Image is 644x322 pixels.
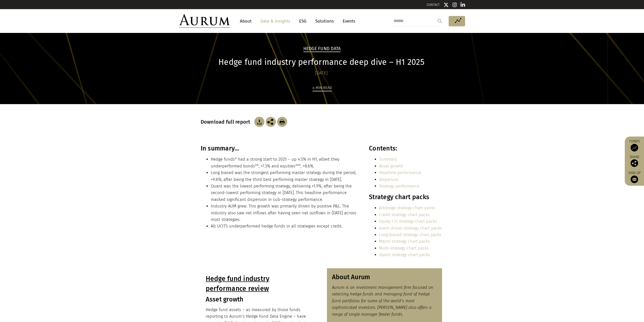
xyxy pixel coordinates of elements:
a: About [237,16,254,26]
a: Arbitrage strategy chart packs [379,205,435,210]
a: CONTACT [427,3,440,7]
a: Multi-strategy chart packs [379,246,429,251]
img: Access Funds [631,144,638,151]
a: Strategy performance [379,184,420,188]
div: 4 min read [313,85,332,91]
a: Data & Insights [258,16,293,26]
img: Aurum [179,14,230,28]
a: Dispersion [379,177,399,182]
h3: In summary… [201,145,358,152]
h3: Download full report [201,119,253,125]
h3: Asset growth [206,296,311,303]
img: Download Article [277,117,287,127]
li: Alt UCITS underperformed hedge funds in all strategies except credit. [211,223,358,230]
a: Solutions [313,16,336,26]
a: Events [340,16,355,26]
h3: Strategy chart packs [369,193,442,201]
em: Aurum is an investment management firm focused on selecting hedge funds and managing fund of hedg... [332,285,433,317]
a: Quant strategy chart packs [379,252,430,257]
li: Hedge funds* had a strong start to 2025 – up 4.5% in H1, albeit they underperformed bonds**, +7.3... [211,156,358,169]
div: [DATE] [201,70,442,77]
a: Funds [627,139,641,151]
a: Equity l/s strategy chart packs [379,219,437,224]
h1: Hedge fund industry performance deep dive – H1 2025 [201,57,442,67]
h2: Hedge Fund Data [303,46,341,52]
img: Twitter icon [444,2,449,7]
h3: Contents: [369,145,442,152]
a: Asset growth [379,164,403,168]
li: Industry AUM grew. This growth was primarily driven by positive P&L. The industry also saw net in... [211,203,358,223]
li: Long biased was the strongest performing master strategy during the period, +9.6%, after being th... [211,169,358,183]
u: Hedge fund industry performance review [206,275,269,293]
a: Macro strategy chart packs [379,239,430,244]
img: Instagram icon [452,2,457,7]
img: Sign up to our newsletter [631,176,638,183]
a: Event driven strategy chart packs [379,226,442,231]
a: ESG [297,16,309,26]
img: Share this post [631,159,638,167]
input: Submit [435,16,445,26]
li: Quant was the lowest performing strategy, delivering +1.9%, after being the second-lowest perform... [211,183,358,203]
a: Summary [379,157,397,162]
div: Share [627,155,641,167]
img: Linkedin icon [461,2,465,7]
a: Credit strategy chart packs [379,212,430,217]
a: Headline performance [379,170,421,175]
h3: About Aurum [332,273,437,281]
img: Download Article [254,117,264,127]
img: Share this post [266,117,276,127]
a: Sign up [627,171,641,183]
a: Long biased strategy chart packs [379,232,441,237]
